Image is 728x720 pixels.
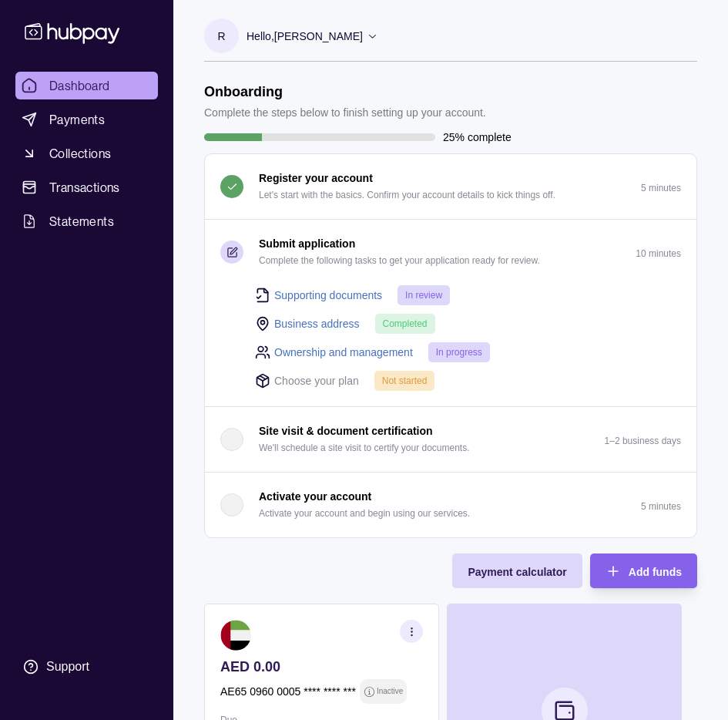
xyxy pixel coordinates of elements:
p: Hello, [PERSON_NAME] [247,28,363,45]
p: Inactive [377,683,403,700]
p: We'll schedule a site visit to certify your documents. [259,439,470,456]
button: Activate your account Activate your account and begin using our services.5 minutes [205,473,696,537]
span: Dashboard [49,76,110,95]
p: Complete the following tasks to get your application ready for review. [259,252,540,269]
p: Let's start with the basics. Confirm your account details to kick things off. [259,187,555,204]
span: Transactions [49,178,120,197]
a: Supporting documents [274,287,382,304]
span: In review [405,290,442,301]
span: Completed [383,318,428,329]
div: Submit application Complete the following tasks to get your application ready for review.10 minutes [205,284,696,406]
p: 1–2 business days [605,436,681,446]
p: R [217,28,225,45]
img: ae [220,620,251,651]
a: Business address [274,315,360,332]
button: Site visit & document certification We'll schedule a site visit to certify your documents.1–2 bus... [205,407,696,472]
button: Register your account Let's start with the basics. Confirm your account details to kick things of... [205,154,696,219]
p: AED 0.00 [220,658,423,675]
p: Submit application [259,235,355,252]
button: Submit application Complete the following tasks to get your application ready for review.10 minutes [205,220,696,284]
a: Support [15,651,158,683]
a: Statements [15,207,158,235]
span: In progress [436,347,482,358]
p: 25% complete [443,129,512,146]
a: Dashboard [15,72,158,99]
span: Collections [49,144,111,163]
p: Complete the steps below to finish setting up your account. [204,104,486,121]
div: Support [46,658,89,675]
p: Activate your account [259,488,371,505]
a: Payments [15,106,158,133]
span: Not started [382,375,428,386]
h1: Onboarding [204,83,486,100]
p: Choose your plan [274,372,359,389]
p: Register your account [259,170,373,187]
p: 10 minutes [636,248,681,259]
p: Site visit & document certification [259,422,433,439]
a: Ownership and management [274,344,413,361]
span: Add funds [629,566,682,578]
a: Collections [15,140,158,167]
p: 5 minutes [641,183,681,193]
span: Payment calculator [468,566,566,578]
p: Activate your account and begin using our services. [259,505,470,522]
p: 5 minutes [641,501,681,512]
button: Payment calculator [452,553,582,588]
span: Payments [49,110,105,129]
a: Transactions [15,173,158,201]
span: Statements [49,212,114,230]
button: Add funds [590,553,697,588]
